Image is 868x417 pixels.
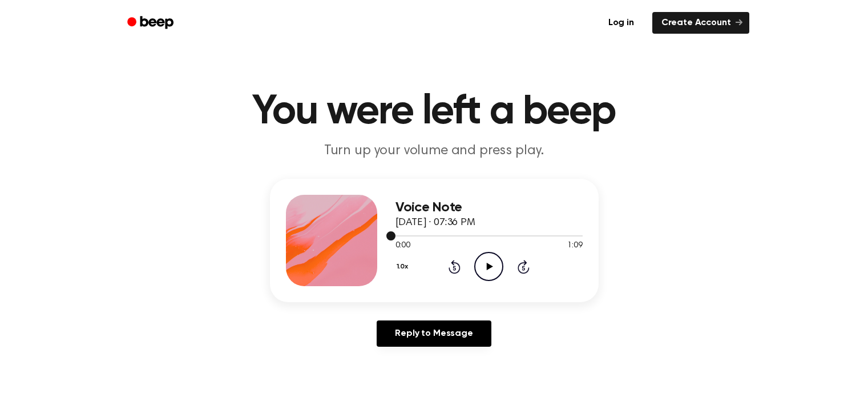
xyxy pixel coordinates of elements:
a: Create Account [652,12,749,34]
span: 1:09 [567,240,582,252]
button: 1.0x [395,257,413,276]
h3: Voice Note [395,200,583,215]
p: Turn up your volume and press play. [215,142,653,161]
a: Reply to Message [377,320,491,347]
a: Beep [119,12,184,34]
span: 0:00 [395,240,410,252]
h1: You were left a beep [142,91,726,133]
span: [DATE] · 07:36 PM [395,218,475,228]
a: Log in [597,10,645,36]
